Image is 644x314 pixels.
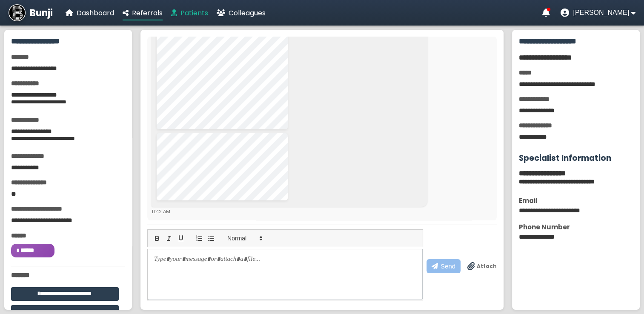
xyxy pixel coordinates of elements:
a: Notifications [542,9,550,17]
span: Bunji [30,6,53,20]
a: Colleagues [217,8,266,18]
button: User menu [560,9,635,17]
span: [PERSON_NAME] [573,9,629,17]
div: Phone Number [519,222,633,232]
img: Bunji Dental Referral Management [9,4,26,21]
button: list: bullet [205,233,217,243]
button: underline [175,233,187,243]
span: Colleagues [229,8,266,18]
div: Email [519,196,633,206]
button: bold [151,233,163,243]
h3: Specialist Information [519,152,633,164]
button: Send [426,259,461,273]
span: Attach [477,263,497,270]
label: Drag & drop files anywhere to attach [467,262,497,271]
button: list: ordered [193,233,205,243]
span: Send [441,263,455,270]
span: Referrals [132,8,163,18]
a: Referrals [123,8,163,18]
button: italic [163,233,175,243]
a: Bunji [9,4,53,21]
span: Patients [180,8,208,18]
a: Dashboard [66,8,114,18]
a: Patients [171,8,208,18]
span: Dashboard [77,8,114,18]
span: 11:42 AM [152,208,170,215]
